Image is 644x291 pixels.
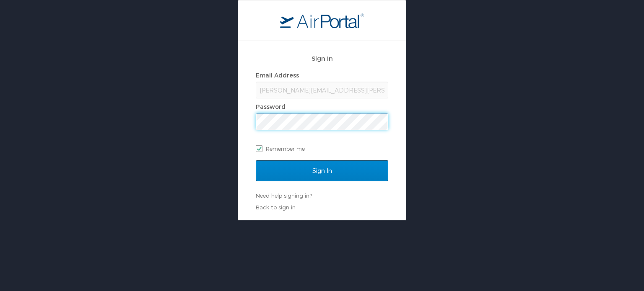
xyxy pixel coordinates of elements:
[256,54,388,63] h2: Sign In
[256,142,388,155] label: Remember me
[256,204,296,211] a: Back to sign in
[256,160,388,181] input: Sign In
[256,192,312,199] a: Need help signing in?
[256,103,286,110] label: Password
[280,13,364,28] img: logo
[256,72,299,79] label: Email Address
